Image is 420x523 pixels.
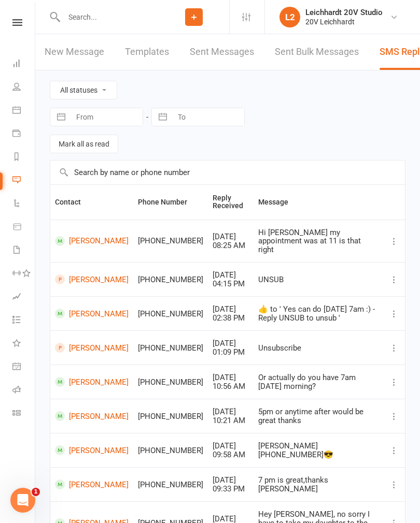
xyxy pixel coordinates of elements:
a: [PERSON_NAME] [55,411,129,421]
div: [DATE] [213,233,249,241]
a: Payments [12,123,36,146]
div: [DATE] [213,373,249,382]
div: [DATE] [213,476,249,485]
div: [DATE] [213,271,249,280]
th: Reply Received [208,185,254,220]
th: Contact [50,185,133,220]
a: Sent Messages [190,34,254,70]
a: [PERSON_NAME] [55,377,129,387]
div: 10:21 AM [213,416,249,425]
div: Or actually do you have 7am [DATE] morning? [258,373,379,390]
div: [PHONE_NUMBER] [138,412,203,421]
div: [DATE] [213,305,249,314]
div: [PHONE_NUMBER] [138,344,203,353]
a: People [12,76,36,99]
div: 20V Leichhardt [305,17,383,26]
a: What's New [12,332,36,356]
a: Calendar [12,99,36,123]
div: 5pm or anytime after would be great thanks [258,408,379,425]
a: [PERSON_NAME] [55,445,129,455]
a: Roll call kiosk mode [12,379,36,402]
a: [PERSON_NAME] [55,343,129,353]
div: 08:25 AM [213,241,249,250]
input: Search... [61,10,159,24]
a: Reports [12,146,36,169]
div: Leichhardt 20V Studio [305,8,383,17]
div: 09:58 AM [213,451,249,459]
input: To [172,108,244,126]
div: 10:56 AM [213,382,249,391]
a: Class kiosk mode [12,402,36,426]
a: [PERSON_NAME] [55,274,129,284]
div: [PHONE_NUMBER] [138,275,203,284]
div: [DATE] [213,442,249,451]
span: 1 [32,488,40,496]
a: [PERSON_NAME] [55,236,129,246]
div: [PHONE_NUMBER] [138,310,203,318]
iframe: Intercom live chat [10,488,35,513]
div: ​👍​ to ' Yes can do [DATE] 7am :) - Reply UNSUB to unsub ' [258,305,379,322]
a: [PERSON_NAME] [55,480,129,489]
div: [DATE] [213,339,249,348]
div: L2 [279,7,300,27]
input: Search by name or phone number [50,161,405,184]
div: 04:15 PM [213,280,249,288]
a: Assessments [12,286,36,309]
div: UNSUB [258,275,379,284]
div: Hi [PERSON_NAME] my appointment was at 11 is that right [258,228,379,254]
th: Message [254,185,383,220]
a: Dashboard [12,53,36,76]
a: General attendance kiosk mode [12,356,36,379]
div: [PHONE_NUMBER] [138,378,203,387]
div: 02:38 PM [213,314,249,323]
div: [DATE] [213,408,249,416]
input: From [71,108,143,126]
a: Product Sales [12,216,36,239]
div: 01:09 PM [213,348,249,357]
th: Phone Number [133,185,208,220]
a: [PERSON_NAME] [55,309,129,318]
div: [PHONE_NUMBER] [138,446,203,455]
div: [PHONE_NUMBER] [138,481,203,489]
div: [PERSON_NAME] [PHONE_NUMBER]😎 [258,442,379,459]
a: New Message [45,34,104,70]
div: 09:33 PM [213,485,249,493]
button: Mark all as read [50,135,118,153]
div: 7 pm is great,thanks [PERSON_NAME] [258,476,379,493]
div: [PHONE_NUMBER] [138,237,203,245]
a: Sent Bulk Messages [275,34,359,70]
div: Unsubscribe [258,344,379,353]
a: Templates [125,34,169,70]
